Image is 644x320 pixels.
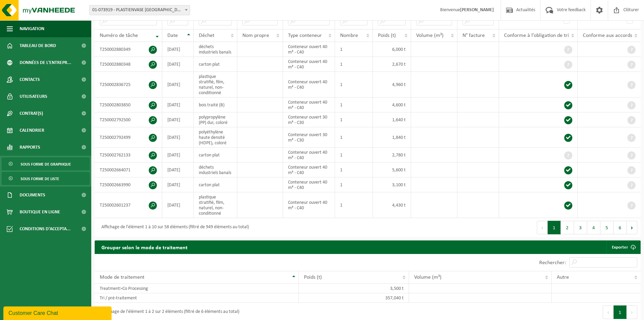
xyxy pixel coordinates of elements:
[162,72,194,98] td: [DATE]
[335,177,373,192] td: 1
[373,127,411,148] td: 1,840 t
[100,275,144,280] span: Mode de traitement
[561,221,574,234] button: 2
[583,33,632,38] span: Conforme aux accords
[162,98,194,112] td: [DATE]
[89,5,190,15] span: 01-073919 - PLASTIENVASE FRANCIA - ARRAS
[335,148,373,163] td: 1
[162,127,194,148] td: [DATE]
[20,204,60,220] span: Boutique en ligne
[288,33,322,38] span: Type conteneur
[162,163,194,177] td: [DATE]
[414,275,442,280] span: Volume (m³)
[504,33,569,38] span: Conforme à l’obligation de tri
[95,112,162,127] td: T250002792500
[20,122,44,139] span: Calendrier
[378,33,396,38] span: Poids (t)
[373,57,411,72] td: 2,670 t
[539,260,566,265] label: Rechercher:
[100,33,138,38] span: Numéro de tâche
[416,33,444,38] span: Volume (m³)
[194,42,237,57] td: déchets industriels banals
[574,221,587,234] button: 3
[95,98,162,112] td: T250002803850
[373,163,411,177] td: 5,600 t
[95,42,162,57] td: T250002880349
[194,72,237,98] td: plastique stratifié, film, naturel, non-conditionné
[606,240,640,254] a: Exporter
[95,148,162,163] td: T250002762133
[90,5,190,15] span: 01-073919 - PLASTIENVASE FRANCIA - ARRAS
[194,112,237,127] td: polypropylène (PP) dur, coloré
[335,163,373,177] td: 1
[283,98,335,112] td: Conteneur ouvert 40 m³ - C40
[98,221,249,234] div: Affichage de l'élément 1 à 10 sur 58 éléments (filtré de 949 éléments au total)
[627,221,637,234] button: Next
[373,98,411,112] td: 4,600 t
[335,57,373,72] td: 1
[460,7,494,13] strong: [PERSON_NAME]
[21,158,71,171] span: Sous forme de graphique
[304,275,322,280] span: Poids (t)
[557,275,569,280] span: Autre
[614,221,627,234] button: 6
[2,172,90,185] a: Sous forme de liste
[95,240,194,254] h2: Grouper selon le mode de traitement
[3,305,113,320] iframe: chat widget
[95,127,162,148] td: T250002792499
[162,192,194,218] td: [DATE]
[283,163,335,177] td: Conteneur ouvert 40 m³ - C40
[162,57,194,72] td: [DATE]
[20,71,40,88] span: Contacts
[98,306,239,318] div: Affichage de l'élément 1 à 2 sur 2 éléments (filtré de 6 éléments au total)
[335,42,373,57] td: 1
[335,112,373,127] td: 1
[95,177,162,192] td: T250002663990
[20,139,40,156] span: Rapports
[373,177,411,192] td: 3,100 t
[548,221,561,234] button: 1
[95,57,162,72] td: T250002880348
[627,305,637,319] button: Next
[614,305,627,319] button: 1
[21,172,59,185] span: Sous forme de liste
[335,98,373,112] td: 1
[462,33,485,38] span: N° facture
[2,157,90,170] a: Sous forme de graphique
[537,221,548,234] button: Previous
[283,112,335,127] td: Conteneur ouvert 30 m³ - C30
[162,148,194,163] td: [DATE]
[162,42,194,57] td: [DATE]
[194,148,237,163] td: carton plat
[299,284,409,293] td: 3,500 t
[162,177,194,192] td: [DATE]
[194,192,237,218] td: plastique stratifié, film, naturel, non-conditionné
[283,42,335,57] td: Conteneur ouvert 40 m³ - C40
[194,163,237,177] td: déchets industriels banals
[162,112,194,127] td: [DATE]
[283,127,335,148] td: Conteneur ouvert 30 m³ - C30
[283,57,335,72] td: Conteneur ouvert 40 m³ - C40
[20,88,47,105] span: Utilisateurs
[373,192,411,218] td: 4,430 t
[600,221,614,234] button: 5
[373,42,411,57] td: 6,000 t
[373,148,411,163] td: 2,780 t
[167,33,178,38] span: Date
[603,305,614,319] button: Previous
[242,33,269,38] span: Nom propre
[95,192,162,218] td: T250002601237
[335,192,373,218] td: 1
[283,177,335,192] td: Conteneur ouvert 40 m³ - C40
[20,187,45,204] span: Documents
[95,284,299,293] td: Treatment>Co Processing
[335,127,373,148] td: 1
[373,72,411,98] td: 4,960 t
[20,105,43,122] span: Contrat(s)
[194,177,237,192] td: carton plat
[95,163,162,177] td: T250002664071
[373,112,411,127] td: 1,640 t
[340,33,358,38] span: Nombre
[283,72,335,98] td: Conteneur ouvert 40 m³ - C40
